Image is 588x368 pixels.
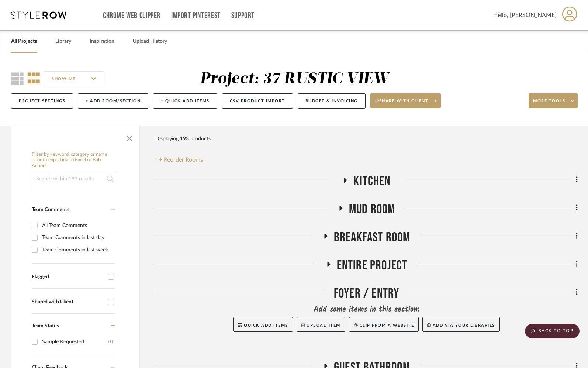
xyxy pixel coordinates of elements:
[122,130,137,144] button: Close
[493,11,557,20] span: Hello, [PERSON_NAME]
[529,93,578,108] button: More tools
[231,13,255,19] a: Support
[525,324,580,338] scroll-to-top-button: BACK TO TOP
[298,93,366,109] button: Budget & Invoicing
[32,323,59,329] span: Team Status
[349,202,395,217] span: Mud Room
[11,37,37,47] a: All Projects
[32,152,118,169] h6: Filter by keyword, category or name prior to exporting to Excel or Bulk Actions
[42,244,113,256] div: Team Comments in last week
[349,317,419,332] button: Clip from a website
[32,274,104,280] div: Flagged
[375,98,429,109] span: Share with client
[42,220,113,231] div: All Team Comments
[334,230,411,245] span: Breakfast Room
[337,258,408,274] span: Entire Project
[171,13,221,19] a: Import Pinterest
[103,13,160,19] a: Chrome Web Clipper
[533,98,565,109] span: More tools
[353,173,390,189] span: Kitchen
[133,37,167,47] a: Upload History
[32,172,118,186] input: Search within 193 results
[55,37,71,47] a: Library
[233,317,293,332] button: Quick Add Items
[32,207,69,212] span: Team Comments
[90,37,114,47] a: Inspiration
[32,299,104,305] div: Shared with Client
[297,317,345,332] button: Upload Item
[11,93,73,109] button: Project Settings
[244,323,288,327] span: Quick Add Items
[370,93,441,108] button: Share with client
[153,93,217,109] button: + Quick Add Items
[155,155,203,164] button: Reorder Rooms
[200,71,389,87] div: Project: 37 RUSTIC VIEW
[155,305,578,315] div: Add some items in this section:
[108,336,113,348] div: (9)
[155,131,211,146] div: Displaying 193 products
[78,93,148,109] button: + Add Room/Section
[164,155,203,164] span: Reorder Rooms
[422,317,500,332] button: Add via your libraries
[42,232,113,244] div: Team Comments in last day
[222,93,293,109] button: CSV Product Import
[42,336,108,348] div: Sample Requested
